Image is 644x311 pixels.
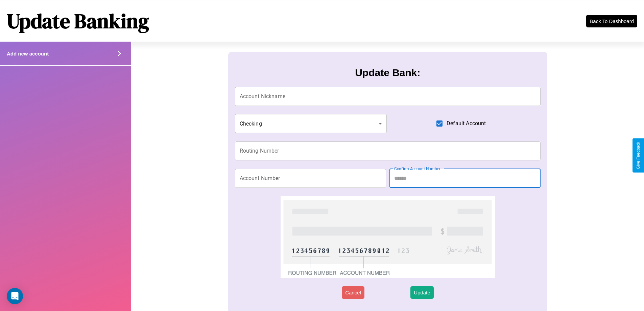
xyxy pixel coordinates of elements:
[7,7,149,35] h1: Update Banking
[281,196,495,278] img: check
[586,15,637,27] button: Back To Dashboard
[355,67,420,79] h3: Update Bank:
[7,51,49,57] h4: Add new account
[636,142,641,169] div: Give Feedback
[235,114,387,133] div: Checking
[342,286,364,299] button: Cancel
[7,288,23,304] div: Open Intercom Messenger
[447,119,486,128] span: Default Account
[394,166,440,172] label: Confirm Account Number
[410,286,433,299] button: Update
